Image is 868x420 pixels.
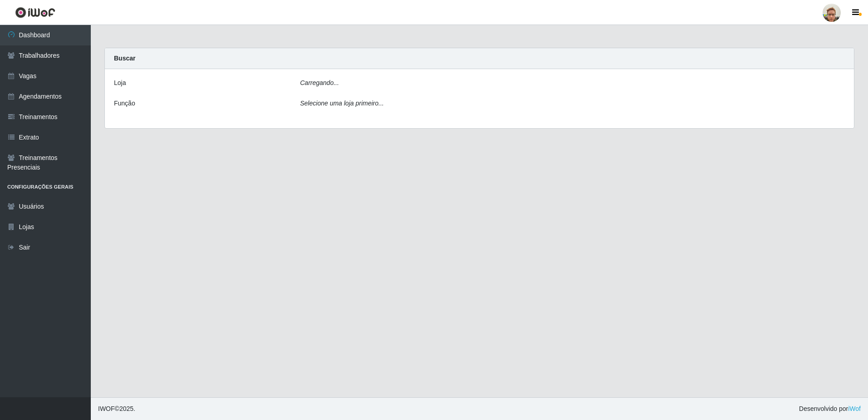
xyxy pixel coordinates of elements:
[300,79,339,86] i: Carregando...
[848,405,861,412] a: iWof
[114,55,135,62] strong: Buscar
[98,404,135,414] span: © 2025 .
[799,404,861,414] span: Desenvolvido por
[300,100,384,107] i: Selecione uma loja primeiro...
[98,405,115,412] span: IWOF
[114,78,126,88] label: Loja
[114,99,135,108] label: Função
[15,7,55,18] img: CoreUI Logo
